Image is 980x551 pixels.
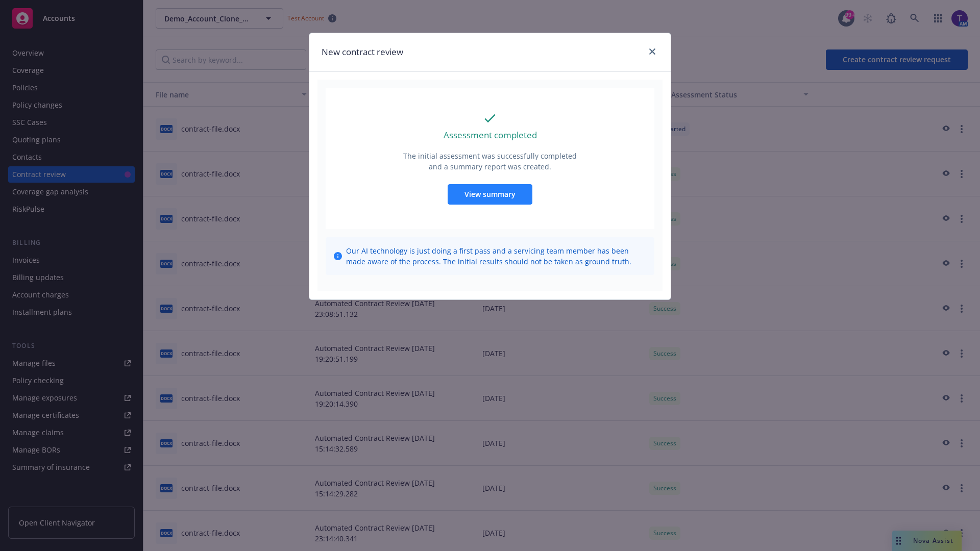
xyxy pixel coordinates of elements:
a: close [646,45,658,58]
p: The initial assessment was successfully completed and a summary report was created. [402,151,578,172]
span: View summary [464,189,516,199]
h1: New contract review [322,45,403,59]
span: Our AI technology is just doing a first pass and a servicing team member has been made aware of t... [346,245,646,267]
p: Assessment completed [444,129,537,142]
button: View summary [448,184,532,205]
